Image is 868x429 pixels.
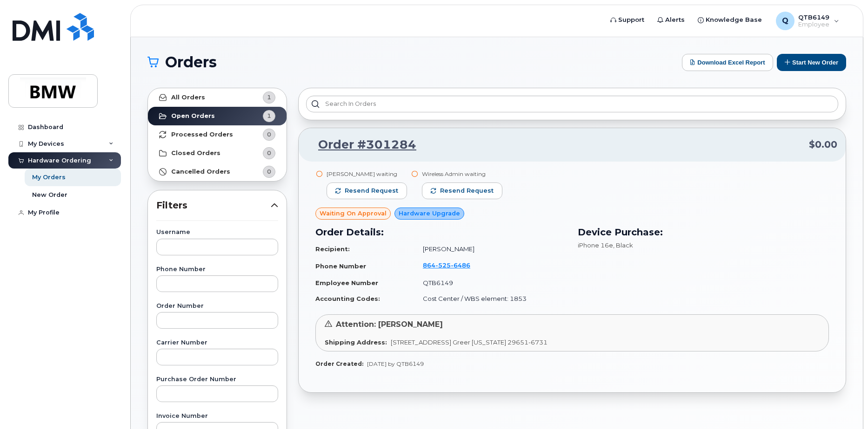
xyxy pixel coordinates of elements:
[682,54,773,71] button: Download Excel Report
[440,187,494,195] span: Resend request
[148,88,287,107] a: All Orders1
[809,138,837,151] span: $0.00
[148,144,287,162] a: Closed Orders0
[171,112,215,120] strong: Open Orders
[156,229,278,235] label: Username
[171,149,220,157] strong: Closed Orders
[156,266,278,273] label: Phone Number
[391,338,548,346] span: [STREET_ADDRESS] Greer [US_STATE] 29651-6731
[315,262,366,270] strong: Phone Number
[156,303,278,309] label: Order Number
[345,187,398,195] span: Resend request
[165,55,217,69] span: Orders
[423,261,481,269] a: 8645256486
[315,245,350,253] strong: Recipient:
[267,130,271,139] span: 0
[148,107,287,125] a: Open Orders1
[451,261,470,269] span: 6486
[267,93,271,102] span: 1
[367,360,424,367] span: [DATE] by QTB6149
[414,241,567,257] td: [PERSON_NAME]
[148,162,287,181] a: Cancelled Orders0
[315,225,567,239] h3: Order Details:
[307,136,416,153] a: Order #301284
[327,170,407,178] div: [PERSON_NAME] waiting
[267,167,271,176] span: 0
[399,209,460,218] span: Hardware Upgrade
[171,168,230,175] strong: Cancelled Orders
[422,170,502,178] div: Wireless Admin waiting
[414,275,567,291] td: QTB6149
[156,377,278,383] label: Purchase Order Number
[148,125,287,144] a: Processed Orders0
[578,241,613,249] span: iPhone 16e
[578,225,829,239] h3: Device Purchase:
[315,279,378,286] strong: Employee Number
[267,149,271,157] span: 0
[777,54,846,71] button: Start New Order
[414,291,567,307] td: Cost Center / WBS element: 1853
[315,295,380,302] strong: Accounting Codes:
[171,94,205,101] strong: All Orders
[327,182,407,199] button: Resend request
[325,338,387,346] strong: Shipping Address:
[156,413,278,419] label: Invoice Number
[306,96,838,112] input: Search in orders
[171,131,233,138] strong: Processed Orders
[613,241,633,249] span: , Black
[422,182,502,199] button: Resend request
[828,389,861,422] iframe: Messenger Launcher
[315,360,363,367] strong: Order Created:
[435,261,451,269] span: 525
[156,199,271,212] span: Filters
[320,209,387,218] span: Waiting On Approval
[423,261,470,269] span: 864
[156,340,278,346] label: Carrier Number
[267,111,271,120] span: 1
[336,320,443,329] span: Attention: [PERSON_NAME]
